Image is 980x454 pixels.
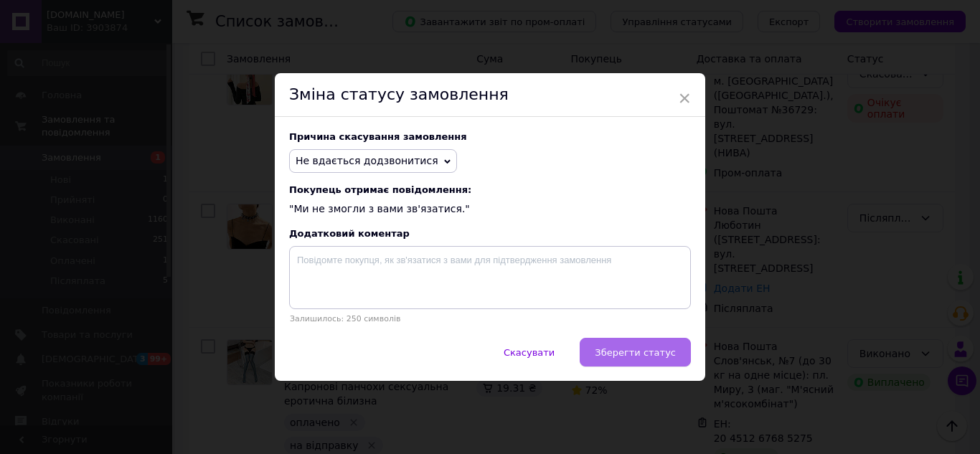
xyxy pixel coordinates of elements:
[289,184,691,195] span: Покупець отримає повідомлення:
[595,347,676,358] span: Зберегти статус
[296,155,438,166] span: Не вдається додзвонитися
[289,314,691,323] p: Залишилось: 250 символів
[289,184,691,217] div: "Ми не змогли з вами зв'язатися."
[489,338,570,366] button: Скасувати
[678,86,691,110] span: ×
[504,347,555,358] span: Скасувати
[289,131,691,142] div: Причина скасування замовлення
[289,228,691,239] div: Додатковий коментар
[275,73,705,117] div: Зміна статусу замовлення
[580,338,691,366] button: Зберегти статус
